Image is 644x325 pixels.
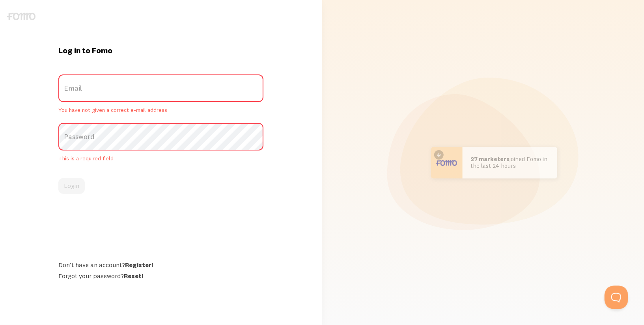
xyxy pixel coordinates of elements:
a: Reset! [124,272,143,280]
a: Register! [125,261,153,269]
img: User avatar [431,147,463,178]
span: This is a required field [58,155,263,162]
img: fomo-logo-gray-b99e0e8ada9f9040e2984d0d95b3b12da0074ffd48d1e5cb62ac37fc77b0b268.svg [7,13,35,20]
label: Email [58,74,263,102]
div: Forgot your password? [58,272,263,280]
span: You have not given a correct e-mail address [58,107,263,114]
b: 27 marketers [470,155,510,163]
label: Password [58,123,263,150]
div: Don't have an account? [58,261,263,269]
iframe: Help Scout Beacon - Open [605,286,628,309]
p: joined Fomo in the last 24 hours [470,156,549,169]
h1: Log in to Fomo [58,45,263,56]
